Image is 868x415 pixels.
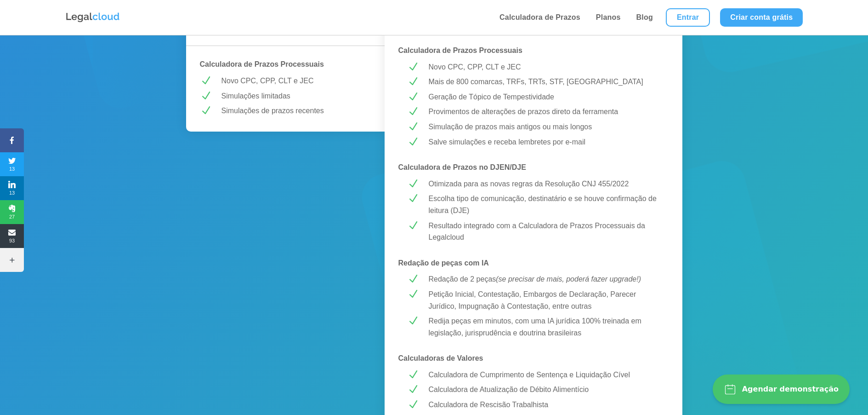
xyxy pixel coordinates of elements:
[407,315,419,327] span: N
[407,384,419,395] span: N
[221,75,371,87] p: Novo CPC, CPP, CLT e JEC
[398,46,522,54] strong: Calculadora de Prazos Processuais
[429,61,660,73] p: Novo CPC, CPP, CLT e JEC
[429,288,660,312] p: Petição Inicial, Contestação, Embargos de Declaração, Parecer Jurídico, Impugnação à Contestação,...
[200,60,324,68] strong: Calculadora de Prazos Processuais
[398,163,526,171] strong: Calculadora de Prazos no DJEN/DJE
[496,275,641,283] em: (se precisar de mais, poderá fazer upgrade!)
[429,121,660,133] p: Simulação de prazos mais antigos ou mais longos
[429,220,660,243] div: Resultado integrado com a Calculadora de Prazos Processuais da Legalcloud
[407,288,419,300] span: N
[429,273,660,285] p: Redação de 2 peças
[407,91,419,103] span: N
[429,136,660,148] p: Salve simulações e receba lembretes por e-mail
[200,90,211,102] span: N
[429,399,660,411] p: Calculadora de Rescisão Trabalhista
[398,354,483,362] strong: Calculadoras de Valores
[398,259,489,267] strong: Redação de peças com IA
[429,76,660,88] p: Mais de 800 comarcas, TRFs, TRTs, STF, [GEOGRAPHIC_DATA]
[200,105,211,116] span: N
[407,220,419,231] span: N
[407,121,419,133] span: N
[429,106,660,118] p: Provimentos de alterações de prazos direto da ferramenta
[429,91,660,103] p: Geração de Tópico de Tempestividade
[407,76,419,87] span: N
[407,61,419,73] span: N
[429,384,660,396] p: Calculadora de Atualização de Débito Alimentício
[407,136,419,148] span: N
[407,106,419,117] span: N
[407,193,419,204] span: N
[200,75,211,86] span: N
[221,90,371,102] p: Simulações limitadas
[221,105,371,117] p: Simulações de prazos recentes
[429,178,660,190] p: Otimizada para as novas regras da Resolução CNJ 455/2022
[666,8,710,27] a: Entrar
[720,8,803,27] a: Criar conta grátis
[429,193,660,216] p: Escolha tipo de comunicação, destinatário e se houve confirmação de leitura (DJE)
[429,369,660,381] p: Calculadora de Cumprimento de Sentença e Liquidação Cível
[407,178,419,190] span: N
[429,315,660,339] p: Redija peças em minutos, com uma IA jurídica 100% treinada em legislação, jurisprudência e doutri...
[407,399,419,410] span: N
[65,12,120,23] img: Logo da Legalcloud
[407,369,419,380] span: N
[407,273,419,285] span: N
